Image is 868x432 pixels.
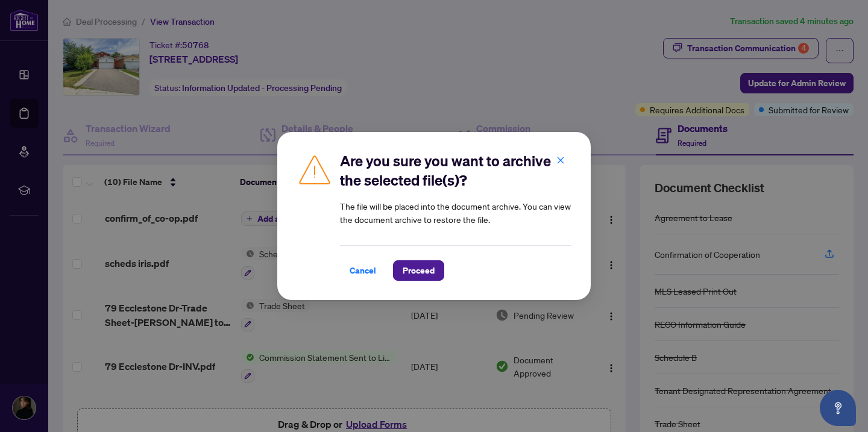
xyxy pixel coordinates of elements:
[820,390,856,426] button: Open asap
[393,260,444,281] button: Proceed
[297,151,333,187] img: Caution Icon
[340,260,386,281] button: Cancel
[340,199,571,226] article: The file will be placed into the document archive. You can view the document archive to restore t...
[340,151,571,190] h2: Are you sure you want to archive the selected file(s)?
[556,156,565,164] span: close
[350,261,376,280] span: Cancel
[403,261,435,280] span: Proceed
